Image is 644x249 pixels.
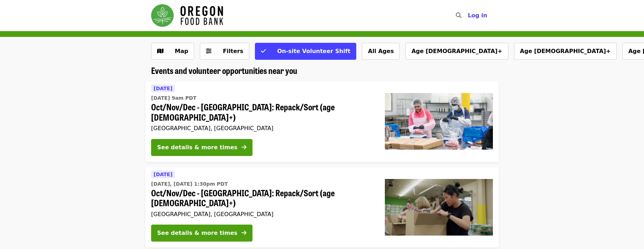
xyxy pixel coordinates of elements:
img: Oct/Nov/Dec - Beaverton: Repack/Sort (age 10+) organized by Oregon Food Bank [385,93,493,150]
a: See details for "Oct/Nov/Dec - Portland: Repack/Sort (age 8+)" [145,167,499,248]
span: Events and volunteer opportunities near you [151,64,297,76]
button: All Ages [362,43,400,60]
div: See details & more times [157,229,237,237]
i: map icon [157,48,163,54]
span: Log in [468,12,487,19]
i: search icon [456,12,461,19]
button: See details & more times [151,225,252,242]
button: Log in [462,8,493,23]
span: Filters [223,48,243,54]
div: [GEOGRAPHIC_DATA], [GEOGRAPHIC_DATA] [151,211,374,218]
div: See details & more times [157,143,237,152]
button: See details & more times [151,139,252,156]
span: Oct/Nov/Dec - [GEOGRAPHIC_DATA]: Repack/Sort (age [DEMOGRAPHIC_DATA]+) [151,188,374,208]
button: Age [DEMOGRAPHIC_DATA]+ [405,43,508,60]
button: Filters (0 selected) [200,43,249,60]
input: Search [466,7,471,24]
span: On-site Volunteer Shift [277,48,350,54]
img: Oct/Nov/Dec - Portland: Repack/Sort (age 8+) organized by Oregon Food Bank [385,179,493,236]
div: [GEOGRAPHIC_DATA], [GEOGRAPHIC_DATA] [151,125,374,132]
i: arrow-right icon [241,144,246,151]
a: See details for "Oct/Nov/Dec - Beaverton: Repack/Sort (age 10+)" [145,81,499,162]
button: Age [DEMOGRAPHIC_DATA]+ [514,43,617,60]
span: Map [175,48,188,54]
button: On-site Volunteer Shift [255,43,356,60]
i: arrow-right icon [241,230,246,236]
i: check icon [261,48,266,54]
img: Oregon Food Bank - Home [151,4,223,27]
span: [DATE] [154,86,172,91]
button: Show map view [151,43,194,60]
span: [DATE] [154,172,172,177]
span: Oct/Nov/Dec - [GEOGRAPHIC_DATA]: Repack/Sort (age [DEMOGRAPHIC_DATA]+) [151,102,374,122]
time: [DATE], [DATE] 1:30pm PDT [151,180,228,188]
time: [DATE] 9am PDT [151,94,196,102]
i: sliders-h icon [206,48,211,54]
